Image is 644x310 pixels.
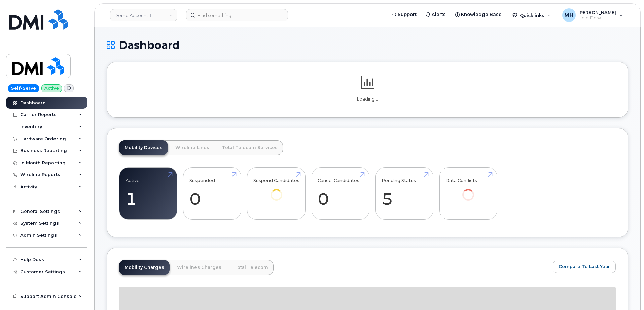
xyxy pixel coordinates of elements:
[119,96,616,102] p: Loading...
[189,171,235,216] a: Suspended 0
[445,171,491,210] a: Data Conflicts
[107,39,628,51] h1: Dashboard
[318,171,363,216] a: Cancel Candidates 0
[559,263,610,270] span: Compare To Last Year
[172,260,227,275] a: Wirelines Charges
[170,140,215,155] a: Wireline Lines
[119,140,168,155] a: Mobility Devices
[382,171,427,216] a: Pending Status 5
[217,140,283,155] a: Total Telecom Services
[253,171,299,210] a: Suspend Candidates
[553,261,616,273] button: Compare To Last Year
[126,171,171,216] a: Active 1
[229,260,274,275] a: Total Telecom
[119,260,170,275] a: Mobility Charges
